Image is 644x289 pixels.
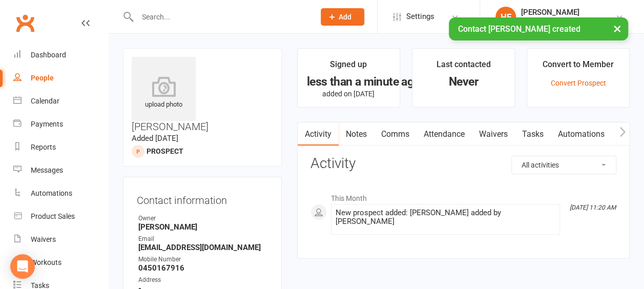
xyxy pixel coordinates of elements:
[543,58,614,76] div: Convert to Member
[31,235,56,243] div: Waivers
[374,122,417,146] a: Comms
[31,74,54,82] div: People
[31,97,59,105] div: Calendar
[515,122,551,146] a: Tasks
[13,136,108,159] a: Reports
[310,156,616,172] h3: Activity
[472,122,515,146] a: Waivers
[406,5,434,28] span: Settings
[138,214,268,223] div: Owner
[449,17,628,40] div: Contact [PERSON_NAME] created
[436,58,490,76] div: Last contacted
[132,76,196,110] div: upload photo
[138,222,268,232] strong: [PERSON_NAME]
[138,243,268,252] strong: [EMAIL_ADDRESS][DOMAIN_NAME]
[31,143,56,151] div: Reports
[137,191,268,206] h3: Contact information
[10,254,35,279] div: Open Intercom Messenger
[307,76,390,87] div: less than a minute ago
[298,122,339,146] a: Activity
[570,204,616,211] i: [DATE] 11:20 AM
[13,44,108,67] a: Dashboard
[521,8,615,17] div: [PERSON_NAME]
[336,209,555,226] div: New prospect added: [PERSON_NAME] added by [PERSON_NAME]
[138,263,268,273] strong: 0450167916
[608,17,627,39] button: ×
[31,166,63,174] div: Messages
[13,67,108,90] a: People
[138,255,268,264] div: Mobile Number
[13,228,108,251] a: Waivers
[495,7,516,27] div: HF
[31,120,63,128] div: Payments
[307,90,390,98] p: added on [DATE]
[134,10,307,24] input: Search...
[13,251,108,274] a: Workouts
[551,122,612,146] a: Automations
[417,122,472,146] a: Attendance
[12,10,38,36] a: Clubworx
[132,134,178,143] time: Added [DATE]
[13,90,108,113] a: Calendar
[31,258,61,266] div: Workouts
[13,159,108,182] a: Messages
[521,17,615,26] div: KWS - Keeping Women Strong
[422,76,505,87] div: Never
[31,212,75,220] div: Product Sales
[321,8,364,26] button: Add
[550,79,606,87] a: Convert Prospect
[13,113,108,136] a: Payments
[138,234,268,244] div: Email
[13,182,108,205] a: Automations
[31,51,66,59] div: Dashboard
[330,58,367,76] div: Signed up
[138,275,268,285] div: Address
[147,147,183,155] snap: prospect
[132,57,273,132] h3: [PERSON_NAME]
[339,13,351,21] span: Add
[31,189,72,197] div: Automations
[310,188,616,204] li: This Month
[13,205,108,228] a: Product Sales
[339,122,374,146] a: Notes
